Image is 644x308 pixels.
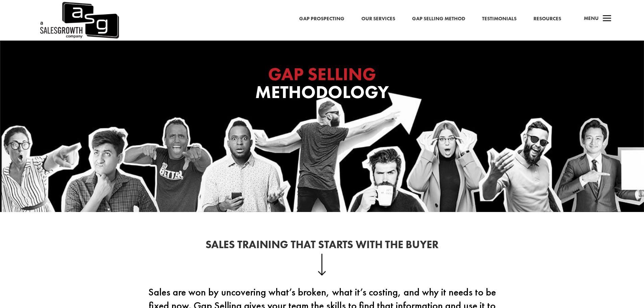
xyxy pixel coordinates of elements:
[412,15,465,23] a: Gap Selling Method
[140,239,505,254] h2: Sales Training That Starts With the Buyer
[584,15,599,22] span: Menu
[318,254,326,275] img: down-arrow
[482,15,517,23] a: Testimonials
[533,15,561,23] a: Resources
[299,15,344,23] a: Gap Prospecting
[361,15,395,23] a: Our Services
[268,63,376,86] span: GAP SELLING
[600,12,614,26] span: a
[187,65,457,104] h1: Methodology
